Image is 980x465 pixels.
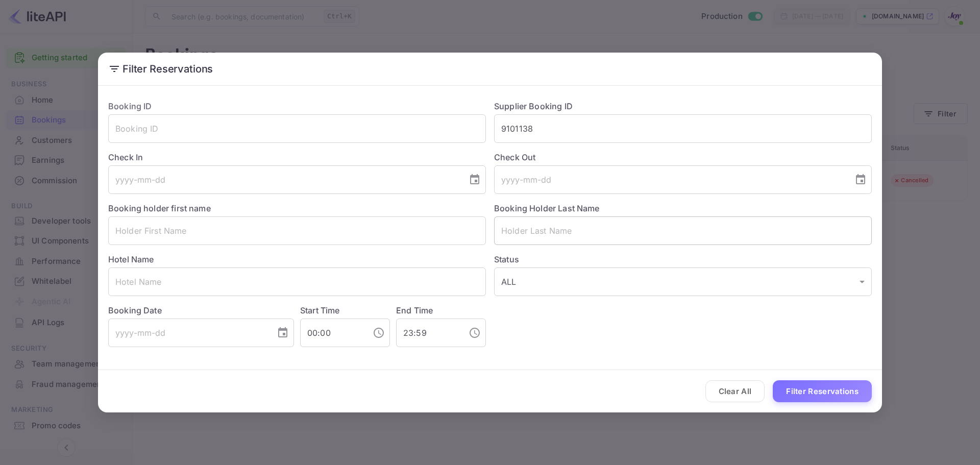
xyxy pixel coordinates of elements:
[494,101,573,111] label: Supplier Booking ID
[464,323,485,343] button: Choose time, selected time is 11:59 PM
[494,165,846,194] input: yyyy-mm-dd
[369,323,389,343] button: Choose time, selected time is 12:00 AM
[494,253,872,265] label: Status
[396,319,460,347] input: hh:mm
[705,380,765,402] button: Clear All
[464,169,485,190] button: Choose date
[300,319,364,347] input: hh:mm
[494,267,872,296] div: ALL
[108,254,154,264] label: Hotel Name
[300,305,340,315] label: Start Time
[273,323,293,343] button: Choose date
[850,169,871,190] button: Choose date
[108,203,211,213] label: Booking holder first name
[108,101,152,111] label: Booking ID
[98,53,882,85] h2: Filter Reservations
[494,151,872,163] label: Check Out
[396,305,433,315] label: End Time
[494,114,872,143] input: Supplier Booking ID
[108,304,294,316] label: Booking Date
[108,319,268,347] input: yyyy-mm-dd
[108,267,486,296] input: Hotel Name
[494,216,872,245] input: Holder Last Name
[494,203,600,213] label: Booking Holder Last Name
[773,380,872,402] button: Filter Reservations
[108,165,460,194] input: yyyy-mm-dd
[108,216,486,245] input: Holder First Name
[108,151,486,163] label: Check In
[108,114,486,143] input: Booking ID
